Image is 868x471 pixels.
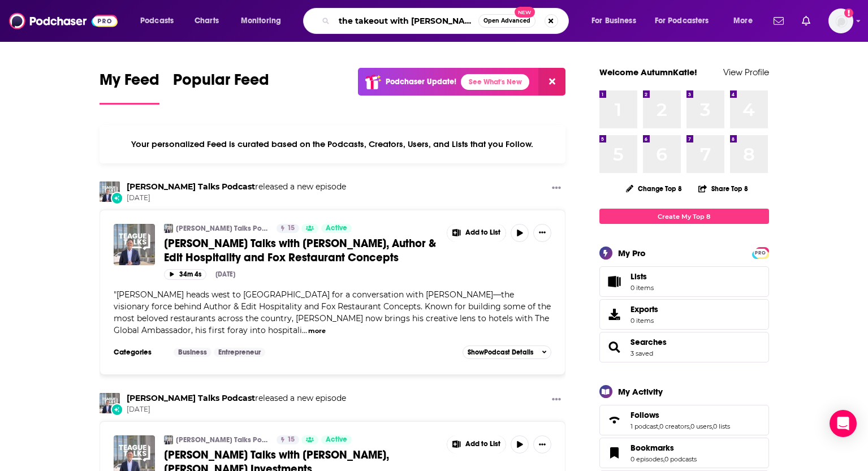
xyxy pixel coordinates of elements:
svg: Add a profile image [844,8,853,18]
button: open menu [647,12,726,30]
button: ShowPodcast Details [463,345,552,359]
span: Add to List [465,440,500,448]
button: 34m 4s [164,269,206,280]
a: PRO [754,248,767,257]
div: My Activity [618,386,663,397]
span: [DATE] [127,405,346,414]
span: Monitoring [241,13,281,29]
a: Follows [631,410,730,420]
span: Active [326,223,347,234]
span: Podcasts [140,13,174,29]
a: Popular Feed [173,70,269,105]
button: open menu [132,12,188,30]
a: Active [321,435,352,444]
a: Welcome AutumnKatie! [599,67,697,77]
span: , [658,422,659,430]
span: For Business [591,13,636,29]
div: Open Intercom Messenger [830,410,857,437]
div: My Pro [618,248,646,258]
button: open menu [726,12,767,30]
span: Bookmarks [631,443,674,453]
a: Create My Top 8 [599,209,769,224]
span: [DATE] [127,193,346,203]
span: Follows [599,405,769,435]
span: Charts [195,13,219,29]
span: Exports [631,304,658,314]
button: Show More Button [533,435,551,453]
a: Charts [187,12,226,30]
span: Popular Feed [173,70,269,96]
a: 0 creators [659,422,689,430]
button: Show More Button [447,435,506,453]
span: Lists [603,274,626,289]
a: 0 episodes [631,455,663,463]
div: New Episode [111,192,123,204]
a: 0 podcasts [664,455,697,463]
button: open menu [584,12,650,30]
img: Teague Talks Podcast [164,435,173,444]
a: [PERSON_NAME] Talks with [PERSON_NAME], Author & Edit Hospitality and Fox Restaurant Concepts [164,236,439,265]
img: Teague Talks with Sam Fox, Author & Edit Hospitality and Fox Restaurant Concepts [114,224,155,265]
div: Your personalized Feed is curated based on the Podcasts, Creators, Users, and Lists that you Follow. [100,125,566,163]
img: Podchaser - Follow, Share and Rate Podcasts [9,10,118,32]
div: [DATE] [215,270,235,278]
a: [PERSON_NAME] Talks Podcast [176,224,269,233]
img: Teague Talks Podcast [164,224,173,233]
span: 15 [287,223,295,234]
span: Logged in as AutumnKatie [828,8,853,33]
span: Add to List [465,228,500,237]
span: New [515,7,535,18]
a: Bookmarks [631,443,697,453]
a: Teague Talks Podcast [127,393,255,403]
span: [PERSON_NAME] heads west to [GEOGRAPHIC_DATA] for a conversation with [PERSON_NAME]—the visionary... [114,289,551,335]
div: New Episode [111,403,123,416]
span: ... [302,325,307,335]
a: 15 [277,224,299,233]
span: 15 [287,434,295,446]
a: View Profile [723,67,769,77]
span: [PERSON_NAME] Talks with [PERSON_NAME], Author & Edit Hospitality and Fox Restaurant Concepts [164,236,436,265]
a: 0 users [690,422,712,430]
span: , [689,422,690,430]
button: Show More Button [447,224,506,242]
span: Lists [631,271,647,282]
a: Teague Talks Podcast [100,182,120,202]
span: Exports [603,306,626,322]
img: Teague Talks Podcast [100,393,120,413]
div: Search podcasts, credits, & more... [314,8,580,34]
a: Business [174,348,211,357]
button: Show profile menu [828,8,853,33]
span: My Feed [100,70,159,96]
button: more [308,326,326,336]
span: Active [326,434,347,446]
a: 1 podcast [631,422,658,430]
a: 3 saved [631,349,653,357]
span: More [733,13,753,29]
a: Show notifications dropdown [797,11,815,31]
h3: Categories [114,348,165,357]
a: [PERSON_NAME] Talks Podcast [176,435,269,444]
span: Follows [631,410,659,420]
span: Searches [599,332,769,362]
a: Searches [631,337,667,347]
h3: released a new episode [127,393,346,404]
span: For Podcasters [655,13,709,29]
a: 15 [277,435,299,444]
a: Lists [599,266,769,297]
a: Teague Talks Podcast [127,182,255,192]
span: , [663,455,664,463]
a: Active [321,224,352,233]
button: Open AdvancedNew [478,14,536,28]
button: Change Top 8 [619,182,689,196]
span: Open Advanced [483,18,530,24]
span: Lists [631,271,654,282]
a: Bookmarks [603,445,626,461]
span: " [114,289,551,335]
a: Follows [603,412,626,428]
